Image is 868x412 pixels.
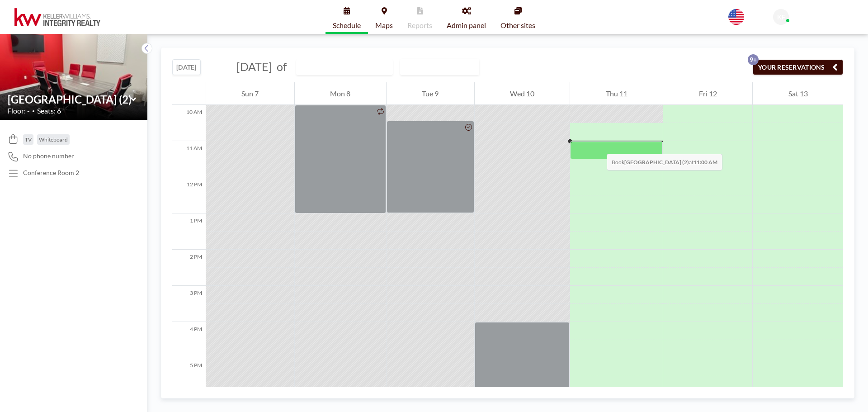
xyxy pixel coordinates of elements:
[407,22,432,29] span: Reports
[206,82,294,105] div: Sun 7
[401,59,479,75] div: Search for option
[172,250,206,286] div: 2 PM
[333,22,361,29] span: Schedule
[37,106,61,115] span: Seats: 6
[25,136,32,143] span: TV
[172,141,206,177] div: 11 AM
[475,82,570,105] div: Wed 10
[39,136,68,143] span: Whiteboard
[172,286,206,322] div: 3 PM
[693,159,717,166] b: 11:00 AM
[624,159,689,166] b: [GEOGRAPHIC_DATA] (2)
[607,154,722,170] span: Book at
[387,82,474,105] div: Tue 9
[32,108,35,114] span: •
[172,213,206,250] div: 1 PM
[454,61,464,73] input: Search for option
[277,60,287,74] span: of
[793,18,809,25] span: Admin
[375,22,393,29] span: Maps
[753,82,843,105] div: Sat 13
[14,8,100,26] img: organization-logo
[172,322,206,358] div: 4 PM
[295,82,386,105] div: Mon 8
[172,59,201,75] button: [DATE]
[777,13,785,21] span: KF
[172,177,206,213] div: 12 PM
[172,358,206,394] div: 5 PM
[447,22,486,29] span: Admin panel
[748,54,759,65] p: 9+
[402,61,453,73] span: WEEKLY VIEW
[7,106,30,115] span: Floor: -
[172,105,206,141] div: 10 AM
[793,10,842,18] span: KWIR Front Desk
[23,152,74,160] span: No phone number
[8,93,131,106] input: Lexington Room (2)
[500,22,535,29] span: Other sites
[753,59,843,75] button: YOUR RESERVATIONS9+
[297,60,383,75] input: Lexington Room (2)
[236,60,272,73] span: [DATE]
[23,169,79,177] p: Conference Room 2
[570,82,663,105] div: Thu 11
[663,82,752,105] div: Fri 12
